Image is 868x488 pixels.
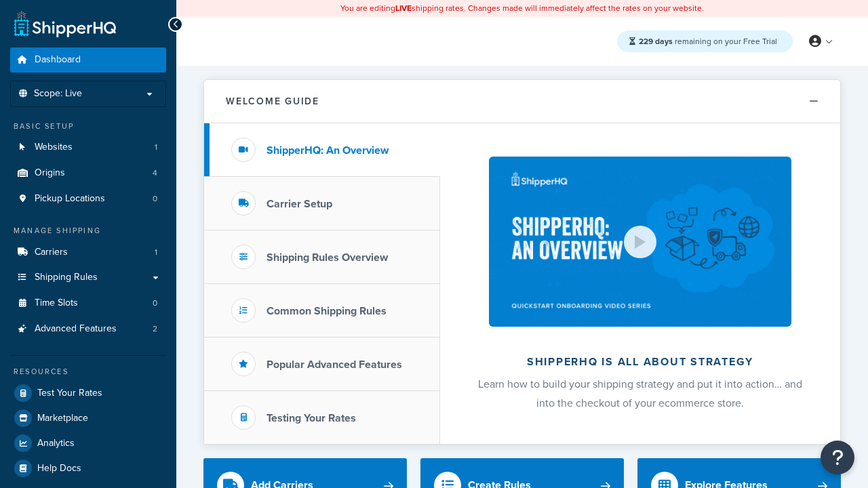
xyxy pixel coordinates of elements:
[35,247,68,258] span: Carriers
[10,186,166,211] a: Pickup Locations0
[267,251,388,264] h3: Shipping Rules Overview
[10,135,166,160] li: Websites
[10,121,166,132] div: Basic Setup
[35,167,65,179] span: Origins
[155,142,157,153] span: 1
[10,381,166,405] a: Test Your Rates
[153,193,157,205] span: 0
[10,291,166,316] li: Time Slots
[10,240,166,265] li: Carriers
[476,356,804,368] h2: ShipperHQ is all about strategy
[10,265,166,290] a: Shipping Rules
[35,142,73,153] span: Websites
[10,366,166,378] div: Resources
[639,35,673,47] strong: 229 days
[10,186,166,211] li: Pickup Locations
[35,298,78,309] span: Time Slots
[226,96,319,106] h2: Welcome Guide
[153,167,157,179] span: 4
[10,456,166,481] a: Help Docs
[35,54,81,66] span: Dashboard
[35,272,98,283] span: Shipping Rules
[155,247,157,258] span: 1
[267,305,387,317] h3: Common Shipping Rules
[821,441,854,474] button: Open Resource Center
[10,240,166,265] a: Carriers1
[153,298,157,309] span: 0
[10,161,166,186] li: Origins
[37,463,81,474] span: Help Docs
[10,406,166,430] a: Marketplace
[10,47,166,73] a: Dashboard
[10,161,166,186] a: Origins4
[10,317,166,342] a: Advanced Features2
[395,2,412,14] b: LIVE
[639,35,777,47] span: remaining on your Free Trial
[35,193,105,205] span: Pickup Locations
[267,412,356,424] h3: Testing Your Rates
[35,323,117,335] span: Advanced Features
[37,438,75,449] span: Analytics
[267,144,389,157] h3: ShipperHQ: An Overview
[10,431,166,455] a: Analytics
[153,323,157,335] span: 2
[478,376,802,411] span: Learn how to build your shipping strategy and put it into action… and into the checkout of your e...
[10,135,166,160] a: Websites1
[37,413,88,424] span: Marketplace
[267,359,402,371] h3: Popular Advanced Features
[489,157,791,327] img: ShipperHQ is all about strategy
[34,88,82,100] span: Scope: Live
[204,80,840,123] button: Welcome Guide
[10,225,166,237] div: Manage Shipping
[10,291,166,316] a: Time Slots0
[267,198,332,210] h3: Carrier Setup
[10,317,166,342] li: Advanced Features
[37,388,102,399] span: Test Your Rates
